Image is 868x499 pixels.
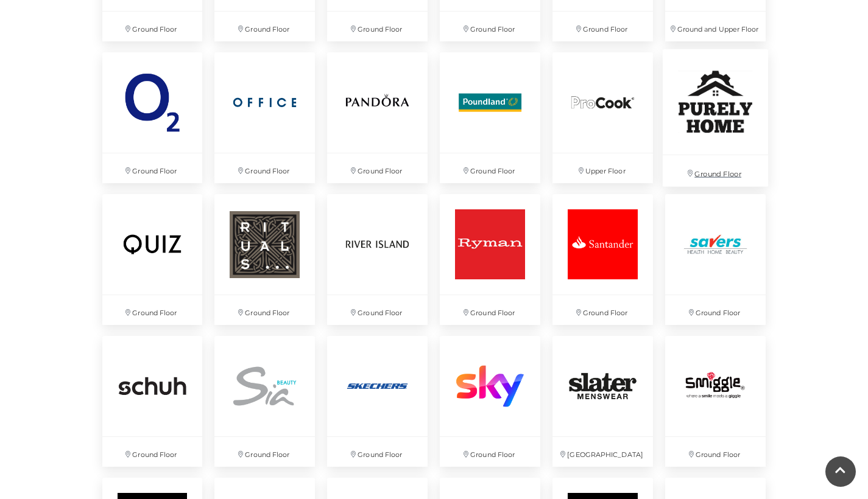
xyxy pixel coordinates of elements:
[96,46,209,189] a: Ground Floor
[552,437,653,467] p: [GEOGRAPHIC_DATA]
[96,188,209,331] a: Ground Floor
[440,12,540,41] p: Ground Floor
[440,437,540,467] p: Ground Floor
[102,12,203,41] p: Ground Floor
[440,295,540,325] p: Ground Floor
[663,49,768,155] img: Purley Home at Festival Place
[546,188,659,331] a: Ground Floor
[214,12,315,41] p: Ground Floor
[552,295,653,325] p: Ground Floor
[321,46,434,189] a: Ground Floor
[321,330,434,473] a: Ground Floor
[102,153,203,183] p: Ground Floor
[208,330,321,473] a: Ground Floor
[546,330,659,473] a: [GEOGRAPHIC_DATA]
[659,330,772,473] a: Ground Floor
[659,188,772,331] a: Ground Floor
[546,46,659,189] a: Upper Floor
[434,330,546,473] a: Ground Floor
[663,155,768,186] p: Ground Floor
[321,188,434,331] a: Ground Floor
[208,46,321,189] a: Ground Floor
[214,153,315,183] p: Ground Floor
[665,295,766,325] p: Ground Floor
[440,153,540,183] p: Ground Floor
[656,43,774,193] a: Purley Home at Festival Place Ground Floor
[434,46,546,189] a: Ground Floor
[327,12,428,41] p: Ground Floor
[96,330,209,473] a: Ground Floor
[552,12,653,41] p: Ground Floor
[102,437,203,467] p: Ground Floor
[214,295,315,325] p: Ground Floor
[552,153,653,183] p: Upper Floor
[665,437,766,467] p: Ground Floor
[434,188,546,331] a: Ground Floor
[327,437,428,467] p: Ground Floor
[208,188,321,331] a: Ground Floor
[102,295,203,325] p: Ground Floor
[327,153,428,183] p: Ground Floor
[665,12,766,41] p: Ground and Upper Floor
[214,437,315,467] p: Ground Floor
[327,295,428,325] p: Ground Floor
